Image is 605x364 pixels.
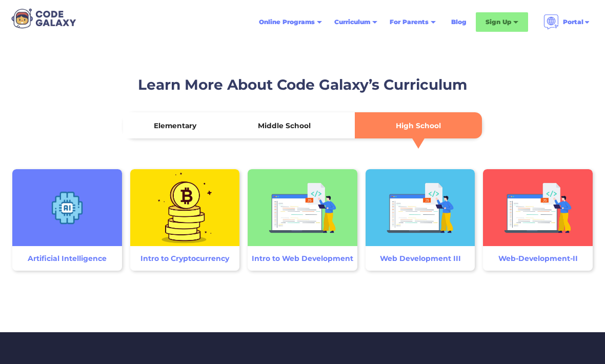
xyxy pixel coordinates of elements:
div: Curriculum [334,17,370,27]
div: For Parents [390,17,429,27]
div: Web-Development-II [498,254,578,264]
div: Elementary [154,121,196,131]
div: Online Programs [259,17,315,27]
div: Web Development III [380,254,461,264]
div: Intro to Web Development [252,254,353,264]
div: Portal [537,10,597,34]
a: Artificial Intelligence [12,170,122,271]
div: Online Programs [253,13,328,31]
div: Sign Up [476,12,528,32]
a: Intro to Web Development [248,170,357,271]
div: For Parents [384,13,442,31]
div: Middle School [258,121,311,131]
div: Artificial Intelligence [28,254,107,264]
h2: Learn More About Code Galaxy’s Curriculum [8,78,597,92]
div: Sign Up [486,17,511,27]
div: Curriculum [328,13,384,31]
div: Intro to Cryptocurrency [140,254,229,264]
div: High School [396,121,441,131]
a: Web Development III [366,170,475,271]
a: Intro to Cryptocurrency [130,170,240,271]
a: Blog [445,13,473,31]
a: Web-Development-II [483,170,593,271]
div: Portal [563,17,583,27]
